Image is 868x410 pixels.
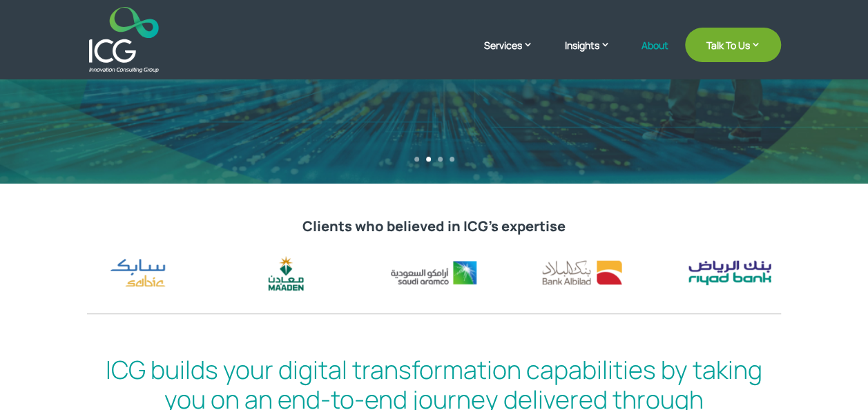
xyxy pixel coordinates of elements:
[685,28,781,62] a: Talk To Us
[87,251,189,294] div: 8 / 17
[87,218,782,242] h2: Clients who believed in ICG’s expertise
[638,261,868,410] iframe: Chat Widget
[450,157,454,162] a: 4
[678,252,780,294] img: riyad bank
[89,7,159,72] img: ICG
[235,252,337,294] div: 9 / 17
[383,252,485,294] div: 10 / 17
[383,252,485,294] img: saudi aramco
[641,40,668,72] a: About
[564,38,624,72] a: Insights
[414,157,419,162] a: 1
[530,252,633,294] img: bank albilad
[426,157,431,162] a: 2
[438,157,443,162] a: 3
[235,252,337,294] img: maaden logo
[530,252,633,294] div: 11 / 17
[484,38,547,72] a: Services
[87,251,189,294] img: sabic logo
[678,252,780,294] div: 12 / 17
